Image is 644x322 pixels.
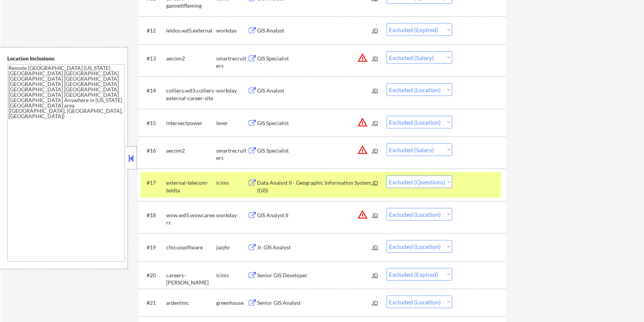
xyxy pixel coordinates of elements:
[147,87,160,94] div: #14
[216,272,248,279] div: icims
[166,27,216,34] div: leidos.wd5.external
[216,211,248,219] div: workday
[357,117,368,128] button: warning_amber
[166,147,216,154] div: aecom2
[166,179,216,194] div: external-telecom-teldta
[257,87,372,94] div: GIS Analyst
[257,211,372,219] div: GIS Analyst II
[372,208,379,222] div: JD
[257,244,372,251] div: Jr. GIS Analyst
[216,55,248,70] div: smartrecruiters
[257,27,372,34] div: GIS Analyst
[216,244,248,251] div: jazzhr
[372,296,379,309] div: JD
[166,272,216,286] div: careers-[PERSON_NAME]
[166,119,216,127] div: intersectpower
[257,179,372,194] div: Data Analyst II - Geographic Information System (GIS)
[166,211,216,226] div: wow.wd5.wowcareers
[372,143,379,157] div: JD
[147,272,160,279] div: #20
[257,299,372,307] div: Senior GIS Analyst
[372,116,379,130] div: JD
[216,179,248,187] div: icims
[372,83,379,97] div: JD
[216,27,248,34] div: workday
[216,299,248,307] div: greenhouse
[147,211,160,219] div: #18
[166,244,216,251] div: cfocussoftware
[372,176,379,189] div: JD
[147,179,160,187] div: #17
[216,87,248,94] div: workday
[216,119,248,127] div: lever
[372,23,379,37] div: JD
[166,87,216,102] div: colliers.wd3.colliers-external-career-site
[166,55,216,62] div: aecom2
[216,147,248,162] div: smartrecruiters
[147,244,160,251] div: #19
[357,145,368,155] button: warning_amber
[257,55,372,62] div: GIS Specialist
[147,55,160,62] div: #13
[372,51,379,65] div: JD
[372,240,379,254] div: JD
[147,119,160,127] div: #15
[257,119,372,127] div: GIS Specialist
[257,147,372,154] div: GIS Specialist
[147,299,160,307] div: #21
[147,27,160,34] div: #12
[166,299,216,307] div: ardentmc
[357,209,368,220] button: warning_amber
[372,268,379,282] div: JD
[147,147,160,154] div: #16
[7,55,125,62] div: Location Inclusions:
[257,272,372,279] div: Senior GIS Developer
[357,52,368,63] button: warning_amber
